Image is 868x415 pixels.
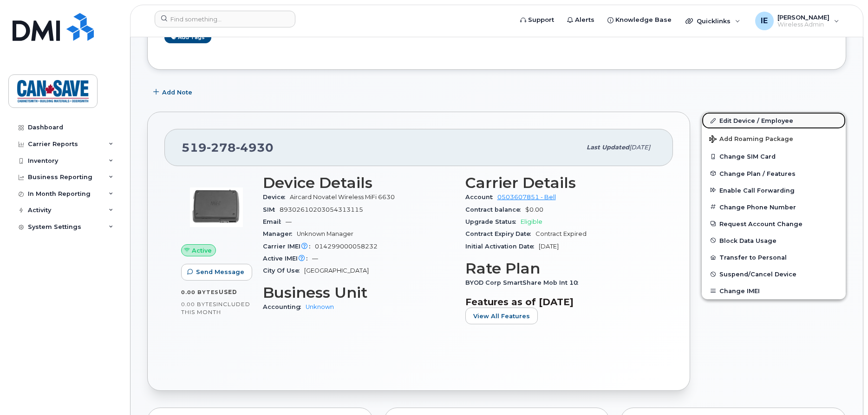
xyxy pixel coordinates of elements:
[297,230,353,237] span: Unknown Manager
[263,255,312,262] span: Active IMEI
[719,170,796,177] span: Change Plan / Features
[702,249,846,266] button: Transfer to Personal
[263,194,290,201] span: Device
[761,15,768,27] span: IE
[280,206,363,213] span: 89302610203054313115
[304,267,369,274] span: [GEOGRAPHIC_DATA]
[702,182,846,199] button: Enable Call Forwarding
[181,301,250,316] span: included this month
[465,260,657,277] h3: Rate Plan
[749,12,846,30] div: Ian Emsley
[263,230,297,237] span: Manager
[702,232,846,249] button: Block Data Usage
[525,206,543,213] span: $0.00
[465,230,535,237] span: Contract Expiry Date
[709,135,793,144] span: Add Roaming Package
[465,279,583,286] span: BYOD Corp SmartShare Mob Int 10
[528,15,554,25] span: Support
[263,267,304,274] span: City Of Use
[719,271,796,278] span: Suspend/Cancel Device
[181,301,216,308] span: 0.00 Bytes
[521,218,542,225] span: Eligible
[189,179,244,235] img: image20231002-3703462-slgvy1.jpeg
[777,13,829,21] span: [PERSON_NAME]
[575,15,594,25] span: Alerts
[192,246,212,255] span: Active
[219,288,237,295] span: used
[465,218,521,225] span: Upgrade Status
[777,21,829,28] span: Wireless Admin
[263,303,306,310] span: Accounting
[702,129,846,148] button: Add Roaming Package
[465,174,657,191] h3: Carrier Details
[473,312,530,321] span: View All Features
[147,84,200,100] button: Add Note
[702,148,846,165] button: Change SIM Card
[263,243,315,250] span: Carrier IMEI
[181,264,252,281] button: Send Message
[196,268,244,276] span: Send Message
[702,112,846,129] a: Edit Device / Employee
[629,144,650,151] span: [DATE]
[263,218,286,225] span: Email
[162,88,192,97] span: Add Note
[561,11,601,29] a: Alerts
[465,194,497,201] span: Account
[207,141,236,154] span: 278
[315,243,378,250] span: 014299000058232
[286,218,292,225] span: —
[312,255,318,262] span: —
[263,174,454,191] h3: Device Details
[679,12,747,30] div: Quicklinks
[181,289,219,295] span: 0.00 Bytes
[155,11,295,27] input: Find something...
[263,284,454,301] h3: Business Unit
[236,141,274,154] span: 4930
[697,17,731,25] span: Quicklinks
[465,308,538,324] button: View All Features
[497,194,556,201] a: 0503607851 - Bell
[615,15,672,25] span: Knowledge Base
[719,187,795,194] span: Enable Call Forwarding
[587,144,629,151] span: Last updated
[702,199,846,215] button: Change Phone Number
[465,206,525,213] span: Contract balance
[601,11,678,29] a: Knowledge Base
[514,11,561,29] a: Support
[535,230,587,237] span: Contract Expired
[702,215,846,232] button: Request Account Change
[182,141,274,154] span: 519
[465,243,539,250] span: Initial Activation Date
[306,303,334,310] a: Unknown
[702,266,846,282] button: Suspend/Cancel Device
[263,206,280,213] span: SIM
[702,282,846,299] button: Change IMEI
[290,194,395,201] span: Aircard Novatel Wireless MiFi 6630
[539,243,559,250] span: [DATE]
[465,296,657,308] h3: Features as of [DATE]
[164,32,211,43] a: Add tags
[702,165,846,182] button: Change Plan / Features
